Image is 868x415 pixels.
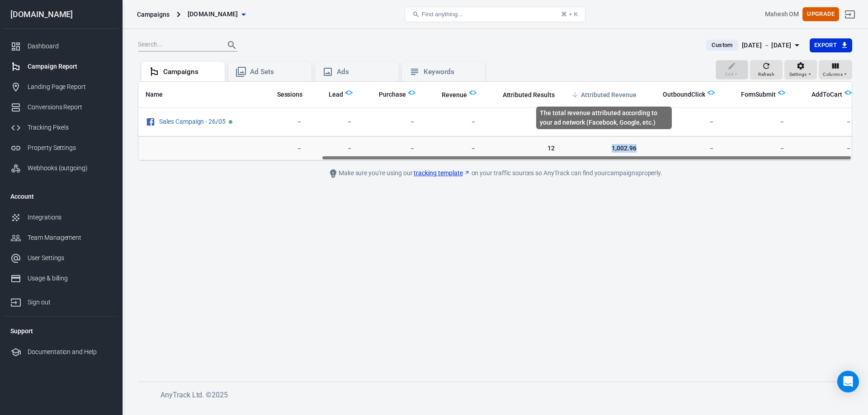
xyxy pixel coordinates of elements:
div: Team Management [28,233,112,242]
div: Sign out [28,298,112,307]
span: － [430,117,476,126]
span: The total conversions attributed according to your ad network (Facebook, Google, etc.) [503,89,555,100]
span: The total conversions attributed according to your ad network (Facebook, Google, etc.) [491,89,555,100]
div: Documentation and Help [28,347,112,357]
span: 12 [491,117,555,126]
a: User Settings [3,248,119,268]
img: Logo [778,89,785,96]
a: Landing Page Report [3,77,119,97]
a: Sign out [839,4,861,25]
button: Search [221,34,243,56]
span: Revenue [442,91,467,100]
button: Custom[DATE] － [DATE] [699,38,809,53]
div: User Settings [28,253,112,263]
div: Conversions Report [28,103,112,112]
button: Columns [819,60,852,80]
span: 1,002.96 [569,144,637,153]
div: Make sure you're using our on your traffic sources so AnyTrack can find your campaigns properly. [292,168,698,179]
img: Logo [708,89,715,96]
span: Lead [329,90,343,99]
span: Settings [789,70,807,79]
div: Keywords [424,67,478,77]
span: － [729,117,786,126]
span: Total revenue calculated by AnyTrack. [430,89,467,100]
span: － [651,144,714,153]
span: Columns [823,70,843,79]
a: Tracking Pixels [3,117,119,138]
div: scrollable content [138,82,852,160]
div: Property Settings [28,143,112,153]
span: Custom [708,41,736,50]
span: AddToCart [800,90,842,99]
div: Campaigns [163,67,217,77]
img: Logo [345,89,353,96]
span: OutboundClick [663,90,705,99]
a: Integrations [3,207,119,228]
svg: Facebook Ads [146,117,156,127]
a: Sign out [3,289,119,312]
span: Attributed Revenue [581,91,637,100]
img: Logo [844,89,852,96]
span: Sessions [277,90,303,99]
span: OutboundClick [651,90,705,99]
div: Integrations [28,213,112,222]
button: Upgrade [802,7,839,21]
button: [DOMAIN_NAME] [184,6,249,23]
span: Name [146,90,175,99]
span: － [430,144,476,153]
span: The total revenue attributed according to your ad network (Facebook, Google, etc.) [581,89,637,100]
div: ⌘ + K [561,11,578,18]
span: － [367,117,415,126]
input: Search... [138,39,217,51]
span: － [800,117,852,126]
img: Logo [408,89,415,96]
div: Landing Page Report [28,82,112,92]
span: － [317,144,353,153]
span: Sales Campaign - 26/05 [159,118,227,125]
span: The total revenue attributed according to your ad network (Facebook, Google, etc.) [569,89,637,100]
span: Total revenue calculated by AnyTrack. [442,89,467,100]
a: Property Settings [3,138,119,158]
div: Usage & billing [28,274,112,283]
div: Campaigns [137,10,170,19]
div: Ad Sets [250,67,304,77]
a: Webhooks (outgoing) [3,158,119,178]
span: － [651,117,714,126]
span: － [800,144,852,153]
span: Sessions [265,90,303,99]
span: gaskincare.ie [188,9,238,20]
span: Purchase [379,90,406,99]
div: Webhooks (outgoing) [28,163,112,173]
span: Refresh [758,70,774,79]
h6: AnyTrack Ltd. © 2025 [160,389,839,401]
span: Active [229,120,232,124]
div: Tracking Pixels [28,123,112,132]
a: Sales Campaign - 26/05 [159,118,226,125]
div: Dashboard [28,42,112,51]
button: Refresh [750,60,783,80]
a: tracking template [414,168,470,178]
div: Campaign Report [28,62,112,71]
span: － [317,117,353,126]
span: AddToCart [811,90,842,99]
a: Campaign Report [3,56,119,77]
li: Account [3,186,119,207]
div: Ads [337,67,391,77]
div: [DATE] － [DATE] [742,40,792,51]
a: Conversions Report [3,97,119,117]
span: FormSubmit [729,90,776,99]
span: Attributed Results [503,91,555,100]
span: Lead [317,90,343,99]
span: － [265,117,303,126]
a: Team Management [3,228,119,248]
span: － [367,144,415,153]
img: Logo [469,89,476,96]
div: [DOMAIN_NAME] [3,10,119,19]
span: FormSubmit [741,90,776,99]
span: Find anything... [421,11,462,18]
div: Open Intercom Messenger [837,371,859,392]
button: Find anything...⌘ + K [405,7,585,22]
span: Name [146,90,163,99]
div: Account id: IqnbTAIw [765,9,799,19]
span: － [729,144,786,153]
